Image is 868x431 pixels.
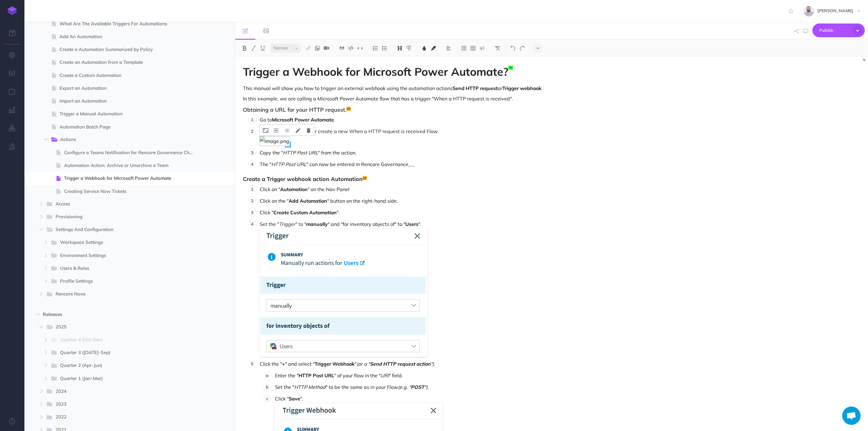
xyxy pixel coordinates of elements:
span: Releases [43,311,191,318]
strong: Microsoft Power Automate [272,117,334,123]
span: Create an Automation from a Template [60,59,198,66]
img: Ordered list button [373,46,378,51]
strong: Trigger webhook [502,85,541,91]
img: Blockquote button [339,46,345,51]
span: Export an Automation [60,85,198,92]
img: Undo [510,46,516,51]
span: Quarter 2 (Apr-Jun) [60,362,189,370]
strong: Add Automation [289,198,327,204]
span: Add An Automation [60,33,198,40]
strong: Automation [280,186,308,192]
strong: Create Custom Automation [273,209,337,215]
span: [PERSON_NAME] [814,8,856,13]
img: Callout dropdown menu button [479,46,485,51]
em: URI [381,372,389,378]
span: Access [56,200,189,208]
strong: HTTP Post URL [298,372,334,378]
strong: + [282,361,285,367]
strong: Trigger Webhook [315,361,355,367]
em: HTTP Post URL [283,150,318,156]
span: Trigger a Webhook for Microsoft Power Automate? [243,65,508,78]
strong: Send HTTP request [453,85,498,91]
span: Automation Batch Page [60,123,198,131]
span: Users & Roles [60,265,189,273]
span: Trigger [279,221,295,227]
span: Publish [819,26,850,35]
span: 2023 [56,400,189,408]
span: Create a Custom Automation [60,72,198,79]
span: Create a Automation Summarized by Policy [60,46,198,53]
em: ") [431,361,434,367]
p: Click on " " on the Nav Panel [260,185,671,194]
span: Quarter 3 ([DATE]-Sep) [60,349,189,357]
p: Click " ". [260,208,671,217]
img: Inline code button [357,46,363,50]
p: In this example, we are calling a Microsoft Power Automate flow that has a trigger "When a HTTP r... [243,95,671,102]
span: Provisioning [56,213,189,221]
img: Underline button [260,46,266,51]
span: Configure a Teams Notification for Rencore Governance Checks [64,149,198,156]
span: Set the " [260,221,279,227]
em: HTTP Method [294,384,326,390]
span: Go to the desired Flow or create a new When a HTTP request is received Flow: [260,128,439,134]
em: HTTP Post URL [271,161,306,167]
a: Open chat [842,407,861,425]
img: Create table button [470,46,476,51]
em: (or a " [356,361,370,367]
img: Italic button [251,46,256,51]
img: Add video button [324,46,329,51]
em: POST [411,384,424,390]
span: Workspace Settings [60,239,189,247]
p: Go to . [260,115,671,124]
span: 2022 [56,413,189,421]
img: Add image button [315,46,320,51]
img: Clear styles button [495,46,500,51]
span: Profile Settings [60,277,189,285]
p: " and "for inventory objects of" to " ". [260,219,671,357]
h3: Obtaining a URL for your HTTP request. [243,107,671,113]
span: Actions [60,136,189,144]
span: Quarter 4 (Oct-Dec) [60,336,189,344]
img: Bold button [242,46,247,51]
img: Paragraph button [406,46,412,51]
img: Alignment dropdown menu button [446,46,451,51]
img: Unordered list button [382,46,387,51]
span: " to " [295,221,306,227]
em: Send HTTP request action [370,361,431,367]
p: Set the " " to be the same as in your Flow [275,382,671,392]
span: Environment Settings [60,252,189,260]
p: The " " can now be entered in Rencore Governance_._ [260,160,671,169]
span: What Are The Available Triggers For Automations [60,20,198,27]
p: Enter the " " of your flow in the " " field. [275,371,671,380]
span: 2024 [56,388,189,396]
span: Rencore Nova [56,290,189,298]
p: This manual will show you how to trigger an external webhook using the automation actions or . [243,85,671,92]
em: "). [424,384,429,390]
img: dqmYJ6zMSCra9RPGpxPUfVOofRKbTqLnhKYT2M4s.jpg [804,6,814,16]
span: Trigger a Manual Automation [60,110,198,118]
img: SaAxRYu2QXXRRjiGHTvC.png [260,229,427,357]
p: Click on the " " button on the right-hand side. [260,196,671,205]
img: Link button [306,46,311,51]
img: logo-mark.svg [8,6,17,15]
img: Headings dropdown button [397,46,403,51]
span: Creating Service Now Tickets [64,188,198,195]
button: Publish [812,24,865,37]
img: Code block button [348,46,354,50]
span: Automation Action: Archive or Unarchive a Team [64,162,198,169]
img: Text color button [421,46,427,51]
span: Import an Automation [60,97,198,105]
p: Click the " " and select " " . [260,359,671,368]
span: 2025 [56,323,189,331]
p: Copy the " " from the action. [260,148,671,157]
strong: manually [306,221,328,227]
span: Settings And Configuration [56,226,189,234]
span: Trigger a Webhook for Microsoft Power Automate [64,175,198,182]
span: Create a Trigger webhook action Automation [243,176,363,183]
img: image.png [260,136,289,146]
img: Text background color button [431,46,436,51]
strong: Users [405,221,418,227]
em: (e.g. " [398,384,411,390]
strong: Save [289,396,300,402]
span: Quarter 1 (Jan-Mar) [60,375,189,383]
